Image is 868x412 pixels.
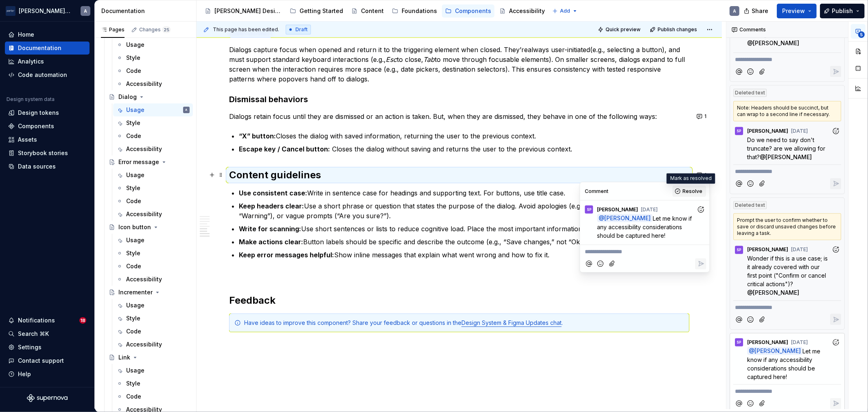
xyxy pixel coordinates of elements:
a: UsageA [113,103,193,116]
a: Error message [105,156,193,169]
button: Attach files [757,314,768,325]
div: Changes [139,26,171,33]
a: Foundations [389,4,440,18]
span: Let me know if any accessibility considerations should be captured here! [747,348,822,380]
a: Accessibility [113,77,193,90]
em: Tab [423,55,435,64]
span: This page has been edited. [213,26,279,33]
button: Add emoji [745,398,756,409]
span: [PERSON_NAME] [753,39,799,46]
span: Share [752,7,768,15]
div: SP [737,247,741,253]
div: Accessibility [126,340,162,348]
a: Icon button [105,221,193,234]
a: Code automation [5,68,90,81]
span: @ [747,39,799,46]
div: Accessibility [126,210,162,218]
button: Mention someone [733,314,744,325]
button: Add emoji [745,314,756,325]
div: Link [118,353,130,362]
button: Mention someone [583,258,594,269]
h2: Content guidelines [229,169,689,182]
a: Usage [113,169,193,182]
button: 1 [694,111,710,122]
em: Esc [386,55,397,64]
div: Foundations [402,7,437,15]
button: Reply [695,258,706,269]
a: Storybook stories [5,147,90,160]
div: Style [126,54,140,62]
button: Add [550,5,580,17]
button: Quick preview [595,24,644,35]
div: Accessibility [126,80,162,88]
div: Search ⌘K [18,330,49,338]
div: Deleted text [733,89,767,97]
a: Usage [113,364,193,377]
p: Show inline messages that explain what went wrong and how to fix it. [239,250,689,260]
div: Help [18,370,31,378]
button: Contact support [5,354,90,367]
span: @ [597,214,652,222]
div: Style [126,184,140,192]
span: @ [747,289,799,296]
div: Page tree [201,3,548,19]
a: Usage [113,299,193,312]
a: Usage [113,234,193,247]
button: [PERSON_NAME] AirlinesA [2,2,93,20]
div: Style [126,314,140,322]
a: Supernova Logo [27,394,68,402]
span: Publish changes [658,26,697,33]
span: 25 [162,26,171,33]
button: Publish [820,4,865,18]
span: [PERSON_NAME] [747,246,788,253]
div: Documentation [18,44,61,52]
span: [PERSON_NAME] [597,206,638,213]
span: 5 [858,31,865,38]
a: Design System & Figma Updates chat [461,319,562,326]
button: Preview [777,4,817,18]
span: Quick preview [606,26,641,33]
span: @ [760,153,812,160]
a: Design tokens [5,106,90,119]
strong: Escape key / Cancel button: [239,145,330,153]
commenthighlight: Dialogs retain focus until they are dismissed or an action is taken. But, when they are dismissed... [229,112,657,121]
button: Attach files [757,398,768,409]
div: Components [18,122,54,130]
a: Style [113,116,193,129]
a: Content [348,4,387,18]
strong: Keep headers clear: [239,202,304,210]
span: Publish [832,7,853,15]
div: Contact support [18,357,64,365]
button: Add emoji [745,178,756,189]
a: Settings [5,341,90,354]
img: f0306bc8-3074-41fb-b11c-7d2e8671d5eb.png [6,6,15,16]
div: Assets [18,136,37,144]
a: Style [113,182,193,195]
span: Resolve [682,188,702,195]
div: Comments [726,22,848,38]
span: [PERSON_NAME] [747,128,788,134]
div: Storybook stories [18,149,68,157]
button: Add reaction [695,204,706,215]
p: Use short sentences or lists to reduce cognitive load. Place the most important information first. [239,224,689,234]
button: Notifications18 [5,314,90,327]
p: Dialogs capture focus when opened and return it to the triggering element when closed. They’re (e... [229,45,689,84]
div: Data sources [18,162,56,171]
div: Usage [126,301,144,309]
div: Style [126,379,140,388]
button: Add reaction [830,244,841,255]
button: Add emoji [745,66,756,77]
span: Preview [782,7,805,15]
div: [PERSON_NAME] Design [214,7,282,15]
button: Resolve [672,186,706,197]
div: Incrementer [118,288,153,296]
div: Usage [126,366,144,375]
div: Style [126,249,140,257]
strong: Keep error messages helpful: [239,251,334,259]
a: Components [5,120,90,133]
div: [PERSON_NAME] Airlines [19,7,71,15]
div: Prompt the user to confirm whether to save or discard unsaved changes before leaving a task. [733,213,841,240]
span: [PERSON_NAME] [754,348,801,355]
div: Have ideas to improve this component? Share your feedback or questions in the . [244,319,684,327]
button: 1 [694,169,710,181]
